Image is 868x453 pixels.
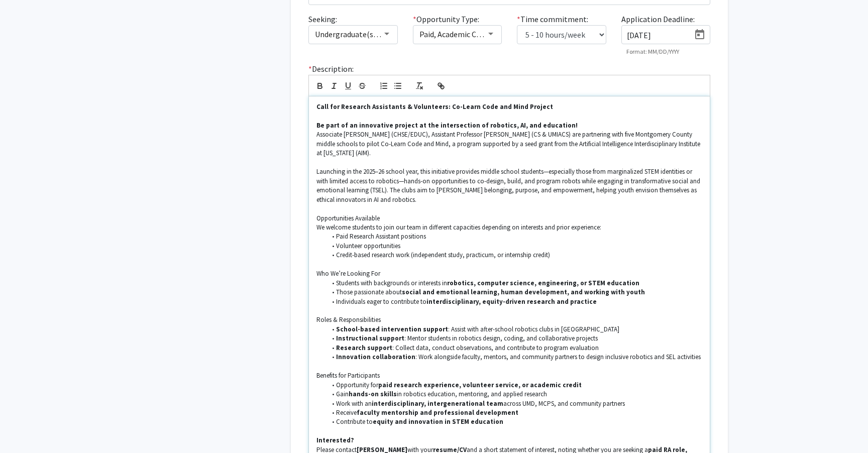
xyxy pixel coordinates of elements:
strong: interdisciplinary, equity-driven research and practice [426,297,597,306]
strong: Innovation collaboration [336,353,415,361]
strong: paid research experience, volunteer service, or academic credit [378,381,582,389]
label: Opportunity Type: [413,13,479,25]
li: Those passionate about [327,288,703,297]
strong: Call for Research Assistants & Volunteers: Co-Learn Code and Mind Project [316,102,553,111]
span: We welcome students to join our team in different capacities depending on interests and prior exp... [316,223,601,232]
span: Paid, Academic Credit, Volunteer [419,29,530,39]
li: Individuals eager to contribute to [327,297,703,306]
strong: social and emotional learning, human development, and working with youth [402,288,645,296]
strong: faculty mentorship and professional development [357,408,518,417]
span: Opportunities Available [316,214,380,222]
li: Opportunity for [327,381,703,390]
span: Roles & Responsibilities [316,315,381,324]
strong: School-based intervention support [336,325,448,333]
li: Students with backgrounds or interests in [327,279,703,288]
li: Contribute to [327,417,703,426]
strong: robotics, computer science, engineering, or STEM education [447,279,639,287]
span: Undergraduate(s), Master's Student(s), Doctoral Candidate(s) (PhD, MD, DMD, PharmD, etc.) [315,29,630,39]
label: Application Deadline: [621,13,695,25]
span: Benefits for Participants [316,371,380,380]
li: Volunteer opportunities [327,242,703,251]
strong: Be part of an innovative project at the intersection of robotics, AI, and education! [316,121,578,130]
label: Description: [308,63,354,75]
strong: equity and innovation in STEM education [373,417,503,426]
strong: Instructional support [336,334,404,343]
li: Gain in robotics education, mentoring, and applied research [327,390,703,399]
strong: interdisciplinary, intergenerational team [372,399,503,408]
span: Associate [PERSON_NAME] (CHSE/EDUC), Assistant Professor [PERSON_NAME] (CS & UMIACS) are partneri... [316,130,702,157]
li: Receive [327,408,703,417]
strong: Interested? [316,436,354,444]
strong: hands-on skills [349,390,397,398]
strong: Research support [336,344,392,352]
mat-hint: Format: MM/DD/YYYY [626,48,679,55]
li: : Work alongside faculty, mentors, and community partners to design inclusive robotics and SEL ac... [327,353,703,362]
li: : Mentor students in robotics design, coding, and collaborative projects [327,334,703,343]
li: Credit-based research work (independent study, practicum, or internship credit) [327,251,703,260]
label: Seeking: [308,13,337,25]
button: Open calendar [690,26,710,44]
span: Launching in the 2025–26 school year, this initiative provides middle school students—especially ... [316,167,702,203]
li: : Assist with after-school robotics clubs in [GEOGRAPHIC_DATA] [327,325,703,334]
li: Work with an across UMD, MCPS, and community partners [327,399,703,408]
iframe: Chat [8,408,43,445]
li: : Collect data, conduct observations, and contribute to program evaluation [327,344,703,353]
label: Time commitment: [517,13,588,25]
span: Who We’re Looking For [316,269,380,278]
li: Paid Research Assistant positions [327,232,703,241]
